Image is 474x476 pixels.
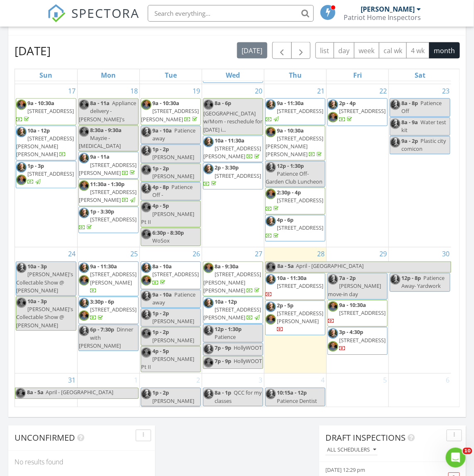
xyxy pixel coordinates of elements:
[328,275,338,285] img: davepic2.jpg
[90,153,110,161] span: 9a - 11a
[401,275,421,282] span: 12p - 8p
[315,42,334,59] button: list
[203,163,263,190] a: 2p - 3:30p [STREET_ADDRESS]
[90,298,137,321] a: 3:30p - 6p [STREET_ADDRESS]
[203,100,214,110] img: wlpicture.jpg
[315,248,326,261] a: Go to August 28, 2025
[152,263,172,270] span: 8a - 10a
[78,262,139,297] a: 9a - 11:30a [STREET_ADDRESS][PERSON_NAME]
[141,275,151,286] img: wlpicture.jpg
[27,100,54,107] span: 9a - 10:30a
[266,314,276,325] img: wlpicture.jpg
[446,448,466,468] iframe: Intercom live chat
[266,189,323,212] a: 2:30p - 4p [STREET_ADDRESS]
[16,263,27,273] img: davepic2.jpg
[78,179,139,206] a: 11:30a - 1:30p [STREET_ADDRESS][PERSON_NAME]
[90,271,137,286] span: [STREET_ADDRESS][PERSON_NAME]
[327,447,376,453] div: All schedulers
[79,153,137,177] a: 9a - 11a [STREET_ADDRESS][PERSON_NAME]
[202,374,264,453] td: Go to September 3, 2025
[47,11,139,29] a: SPECTORA
[78,297,139,324] a: 3:30p - 6p [STREET_ADDRESS]
[266,216,276,227] img: davepic2.jpg
[266,162,276,173] img: davepic2.jpg
[141,211,194,226] span: [PERSON_NAME] Pt II
[152,291,195,307] span: Patience away
[215,344,231,352] span: 7p - 9p
[46,389,113,396] span: April - [GEOGRAPHIC_DATA]
[390,119,401,129] img: davepic2.jpg
[265,98,325,125] a: 9a - 11:30a [STREET_ADDRESS]
[90,216,137,223] span: [STREET_ADDRESS]
[339,100,386,123] a: 2p - 4p [STREET_ADDRESS]
[15,84,77,248] td: Go to August 17, 2025
[141,100,199,123] a: 9a - 10:30a [STREET_ADDRESS][PERSON_NAME]
[315,84,326,98] a: Go to August 21, 2025
[203,145,261,160] span: [STREET_ADDRESS][PERSON_NAME]
[129,84,139,98] a: Go to August 18, 2025
[378,84,388,98] a: Go to August 22, 2025
[141,146,151,156] img: davepic2.jpg
[203,298,214,309] img: davepic2.jpg
[16,161,76,189] a: 1p - 3p [STREET_ADDRESS]
[277,282,323,290] span: [STREET_ADDRESS]
[79,208,89,218] img: davepic2.jpg
[141,229,151,240] img: wlpicture.jpg
[327,84,389,248] td: Go to August 22, 2025
[389,248,451,374] td: Go to August 30, 2025
[390,275,401,285] img: davepic2.jpg
[328,100,338,110] img: davepic2.jpg
[328,302,338,312] img: wlpicture.jpg
[141,329,151,339] img: wlpicture.jpg
[27,298,47,305] span: 10a - 3p
[79,181,137,204] a: 11:30a - 1:30p [STREET_ADDRESS][PERSON_NAME]
[152,237,170,245] span: WoSox
[203,164,261,187] a: 2p - 3:30p [STREET_ADDRESS]
[257,374,264,387] a: Go to September 3, 2025
[401,137,446,153] span: Plastic city comicon
[215,389,231,397] span: 8a - 1p
[141,165,151,175] img: wlpicture.jpg
[325,432,406,444] span: Draft Inspections
[27,127,50,135] span: 10a - 12p
[401,137,418,145] span: 9a - 2p
[16,306,73,329] span: [PERSON_NAME]'s Collectable Show @ [PERSON_NAME]
[203,389,214,400] img: davepic2.jpg
[266,135,323,158] span: [STREET_ADDRESS][PERSON_NAME][PERSON_NAME]
[277,189,301,196] span: 2:30p - 4p
[344,13,421,22] div: Patriot Home Inspectors
[79,162,137,177] span: [STREET_ADDRESS][PERSON_NAME]
[71,4,139,22] span: SPECTORA
[191,84,202,98] a: Go to August 19, 2025
[328,329,338,339] img: davepic2.jpg
[327,327,388,355] a: 3p - 4:30p [STREET_ADDRESS]
[79,326,133,349] span: Dinner with [PERSON_NAME]
[406,42,430,59] button: 4 wk
[16,127,74,159] a: 10a - 12p [STREET_ADDRESS][PERSON_NAME][PERSON_NAME]
[15,42,51,59] h2: [DATE]
[66,374,77,387] a: Go to August 31, 2025
[152,229,184,237] span: 6:30p - 8:30p
[215,172,261,180] span: [STREET_ADDRESS]
[328,341,338,352] img: wlpicture.jpg
[152,310,169,317] span: 1p - 2p
[141,310,151,320] img: davepic2.jpg
[38,69,54,81] a: Sunday
[77,248,139,374] td: Go to August 25, 2025
[325,466,437,474] div: [DATE] 12:29 pm
[390,100,401,110] img: davepic2.jpg
[203,137,214,147] img: davepic2.jpg
[339,329,363,336] span: 3p - 4:30p
[277,397,317,405] span: Patience Dentist
[79,153,89,164] img: davepic2.jpg
[141,389,151,400] img: davepic2.jpg
[277,216,293,224] span: 4p - 6p
[265,215,325,242] a: 4p - 6p [STREET_ADDRESS]
[266,189,276,199] img: wlpicture.jpg
[16,100,27,110] img: wlpicture.jpg
[266,389,276,400] img: davepic2.jpg
[16,175,27,185] img: wlpicture.jpg
[152,348,169,355] span: 4p - 5p
[215,137,244,145] span: 10a - 11:30a
[378,248,388,261] a: Go to August 29, 2025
